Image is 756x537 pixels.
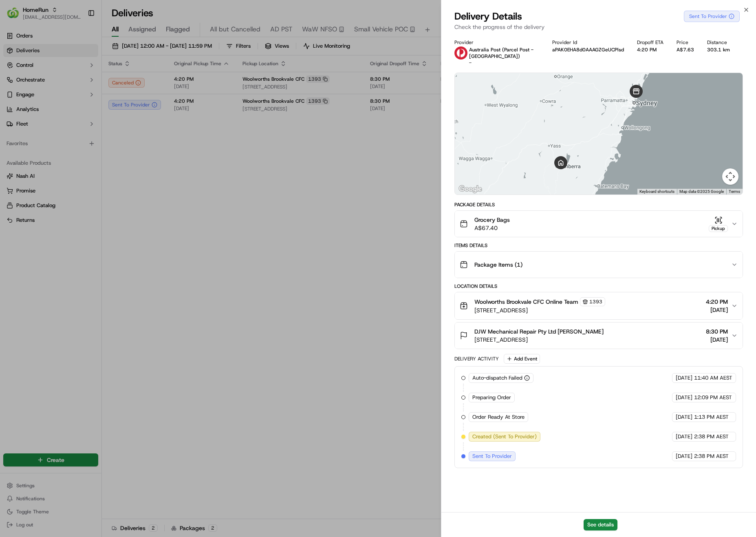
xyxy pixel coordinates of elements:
[694,394,732,401] span: 12:09 PM AEST
[454,39,539,46] div: Provider
[472,453,512,460] span: Sent To Provider
[469,46,539,60] p: Australia Post (Parcel Post - [GEOGRAPHIC_DATA])
[474,261,522,269] span: Package Items ( 1 )
[474,216,510,224] span: Grocery Bags
[454,46,467,60] img: auspost_logo_v2.png
[706,306,728,314] span: [DATE]
[677,46,694,53] div: A$7.63
[676,453,692,460] span: [DATE]
[637,46,663,53] div: 4:20 PM
[694,413,729,421] span: 1:13 PM AEST
[722,168,738,185] button: Map camera controls
[676,413,692,421] span: [DATE]
[457,184,484,194] a: Open this area in Google Maps (opens a new window)
[676,433,692,440] span: [DATE]
[472,394,511,401] span: Preparing Order
[474,336,604,344] span: [STREET_ADDRESS]
[706,336,728,344] span: [DATE]
[469,60,472,66] span: -
[474,224,510,232] span: A$67.40
[455,292,743,319] button: Woolworths Brookvale CFC Online Team1393[STREET_ADDRESS]4:20 PM[DATE]
[454,283,743,289] div: Location Details
[454,201,743,208] div: Package Details
[552,46,624,53] button: aPAK0EHA8d0AAAGZGeUCPlsd
[706,327,728,336] span: 8:30 PM
[474,306,605,314] span: [STREET_ADDRESS]
[684,11,740,22] button: Sent To Provider
[455,252,743,278] button: Package Items (1)
[706,298,728,306] span: 4:20 PM
[694,433,729,440] span: 2:38 PM AEST
[729,189,740,194] a: Terms (opens in new tab)
[676,374,692,382] span: [DATE]
[707,39,730,46] div: Distance
[584,519,617,530] button: See details
[676,394,692,401] span: [DATE]
[474,298,578,306] span: Woolworths Brookvale CFC Online Team
[677,39,694,46] div: Price
[637,39,663,46] div: Dropoff ETA
[552,39,624,46] div: Provider Id
[709,225,728,232] div: Pickup
[679,189,724,194] span: Map data ©2025 Google
[457,184,484,194] img: Google
[474,327,604,336] span: DJW Mechanical Repair Pty Ltd [PERSON_NAME]
[472,433,537,440] span: Created (Sent To Provider)
[454,356,499,362] div: Delivery Activity
[694,453,729,460] span: 2:38 PM AEST
[455,211,743,237] button: Grocery BagsA$67.40Pickup
[455,323,743,349] button: DJW Mechanical Repair Pty Ltd [PERSON_NAME][STREET_ADDRESS]8:30 PM[DATE]
[639,189,674,194] button: Keyboard shortcuts
[504,354,540,364] button: Add Event
[472,413,525,421] span: Order Ready At Store
[694,374,732,382] span: 11:40 AM AEST
[472,374,522,382] span: Auto-dispatch Failed
[709,216,728,232] button: Pickup
[589,298,602,305] span: 1393
[454,23,743,31] p: Check the progress of the delivery
[454,242,743,249] div: Items Details
[454,10,522,23] span: Delivery Details
[707,46,730,53] div: 303.1 km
